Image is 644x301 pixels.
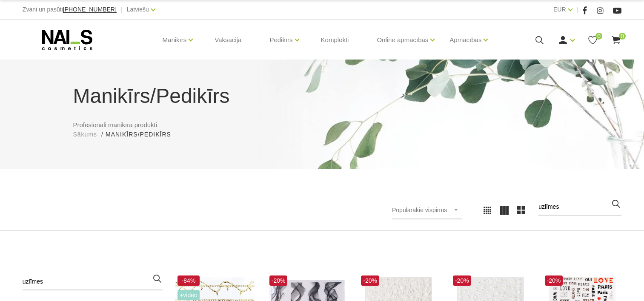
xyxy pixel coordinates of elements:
[208,20,248,60] a: Vaksācija
[453,275,471,286] span: -20%
[392,207,447,213] span: Populārākie vispirms
[595,33,602,40] span: 0
[377,23,428,57] a: Online apmācības
[449,23,481,57] a: Apmācības
[577,4,578,15] span: |
[177,290,200,300] span: +Video
[67,81,578,139] div: Profesionāli manikīra produkti
[269,275,288,286] span: -20%
[121,4,123,15] span: |
[587,35,598,45] a: 0
[545,275,563,286] span: -20%
[127,4,149,14] a: Latviešu
[619,33,626,40] span: 0
[361,275,379,286] span: -20%
[177,275,200,286] span: -84%
[314,20,356,60] a: Komplekti
[73,81,571,111] h1: Manikīrs/Pedikīrs
[611,35,621,45] a: 0
[63,6,117,13] span: [PHONE_NUMBER]
[538,199,621,216] input: Meklēt produktus ...
[73,131,97,138] span: Sākums
[553,4,566,14] a: EUR
[23,4,117,15] div: Zvani un pasūti
[23,273,163,290] input: Meklēt produktus ...
[269,23,292,57] a: Pedikīrs
[73,130,97,139] a: Sākums
[63,6,117,13] a: [PHONE_NUMBER]
[106,130,180,139] li: Manikīrs/Pedikīrs
[163,23,187,57] a: Manikīrs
